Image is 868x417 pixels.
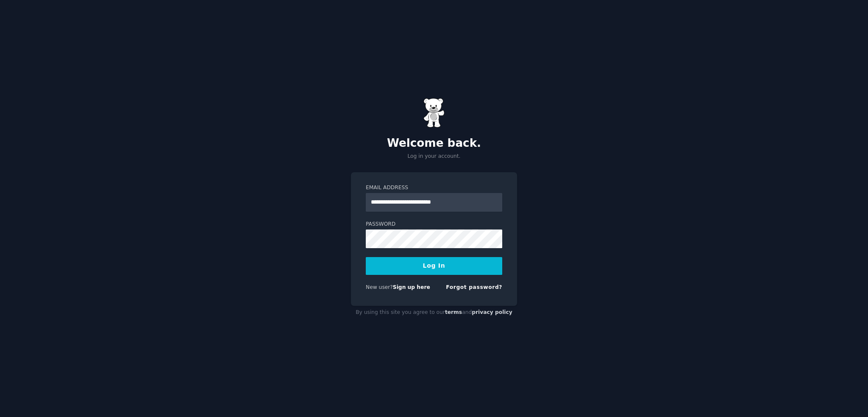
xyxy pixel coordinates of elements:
[472,309,512,315] a: privacy policy
[366,257,502,275] button: Log In
[366,284,393,290] span: New user?
[366,184,502,192] label: Email Address
[423,98,445,128] img: Gummy Bear
[445,309,462,315] a: terms
[446,284,502,290] a: Forgot password?
[351,306,517,319] div: By using this site you agree to our and
[393,284,430,290] a: Sign up here
[351,137,517,150] h2: Welcome back.
[366,221,502,228] label: Password
[351,153,517,160] p: Log in your account.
